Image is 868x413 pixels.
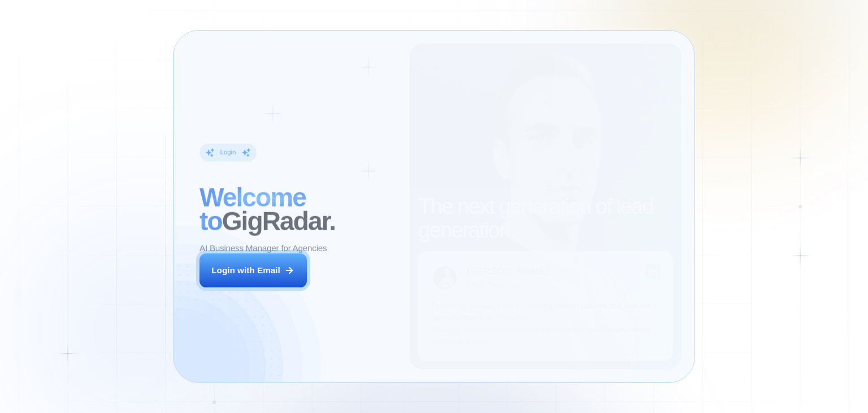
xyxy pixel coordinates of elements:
[199,253,307,287] button: Login with Email
[199,183,306,236] span: Welcome to
[431,300,660,348] p: Previously, we had a 5% to 7% reply rate on Upwork, but now our sales increased by 17%-20%. This ...
[199,186,397,233] h2: ‍ GigRadar.
[220,148,236,157] div: Login
[199,242,327,254] p: AI Business Manager for Agencies
[467,266,549,276] div: [PERSON_NAME]
[467,281,483,289] div: CEO
[211,264,280,276] div: Login with Email
[489,281,537,289] div: Digital Agency
[418,195,673,242] h2: The next generation of lead generation.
